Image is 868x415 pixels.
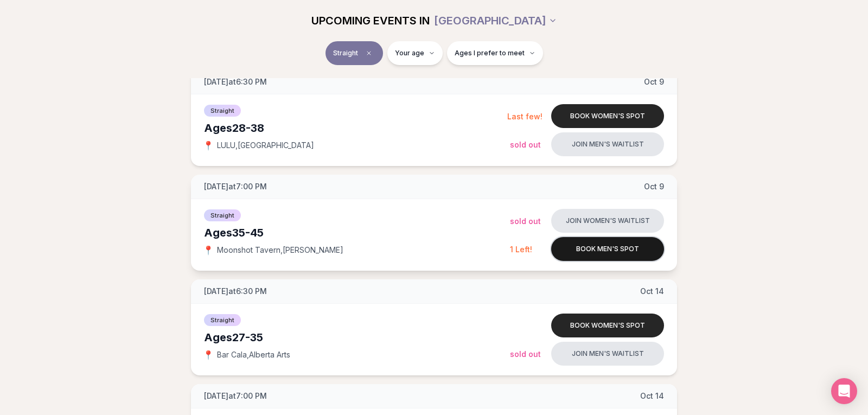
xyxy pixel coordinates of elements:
[311,13,430,28] span: UPCOMING EVENTS IN
[204,350,213,359] span: 📍
[434,9,557,33] button: [GEOGRAPHIC_DATA]
[510,140,541,149] span: Sold Out
[640,391,664,401] span: Oct 14
[551,209,664,233] button: Join women's waitlist
[551,104,664,128] button: Book women's spot
[204,246,213,254] span: 📍
[447,41,543,65] button: Ages I prefer to meet
[204,314,241,326] span: Straight
[551,237,664,261] button: Book men's spot
[217,140,314,151] span: LULU , [GEOGRAPHIC_DATA]
[455,49,525,58] span: Ages I prefer to meet
[640,286,664,297] span: Oct 14
[325,41,383,65] button: StraightClear event type filter
[204,330,510,345] div: Ages 27-35
[551,342,664,366] button: Join men's waitlist
[387,41,443,65] button: Your age
[551,132,664,156] button: Join men's waitlist
[204,141,213,150] span: 📍
[204,76,267,87] span: [DATE] at 6:30 PM
[204,120,507,136] div: Ages 28-38
[333,49,358,58] span: Straight
[510,349,541,359] span: Sold Out
[510,245,532,254] span: 1 Left!
[831,378,857,404] div: Open Intercom Messenger
[204,181,267,192] span: [DATE] at 7:00 PM
[204,105,241,117] span: Straight
[204,391,267,401] span: [DATE] at 7:00 PM
[551,314,664,337] button: Book women's spot
[362,47,375,60] span: Clear event type filter
[395,49,424,58] span: Your age
[644,76,664,87] span: Oct 9
[644,181,664,192] span: Oct 9
[204,209,241,221] span: Straight
[507,112,542,121] span: Last few!
[217,245,343,256] span: Moonshot Tavern , [PERSON_NAME]
[204,225,510,240] div: Ages 35-45
[204,286,267,297] span: [DATE] at 6:30 PM
[217,349,290,360] span: Bar Cala , Alberta Arts
[510,216,541,226] span: Sold Out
